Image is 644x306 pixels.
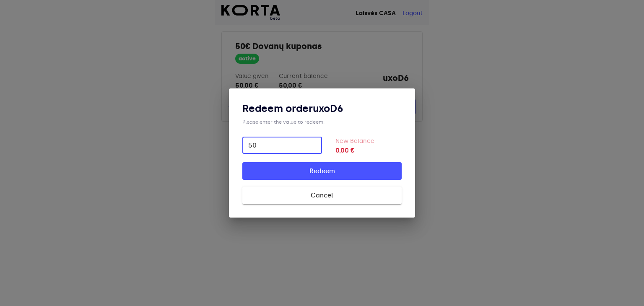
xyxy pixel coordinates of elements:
button: Cancel [242,187,402,204]
button: Redeem [242,162,402,180]
div: Please enter the value to redeem: [242,119,402,125]
strong: 0,00 € [335,145,402,156]
span: Redeem [256,166,388,176]
h3: Redeem order uxoD6 [242,102,402,115]
label: New Balance [335,137,374,145]
span: Cancel [256,190,388,201]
